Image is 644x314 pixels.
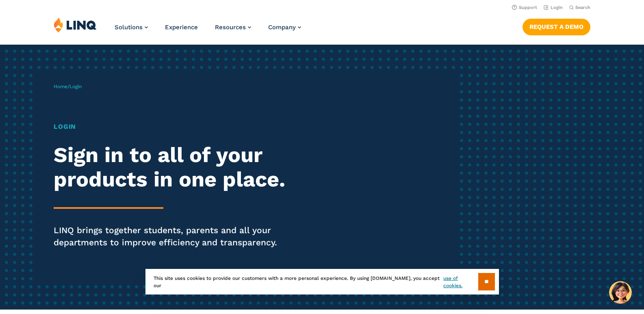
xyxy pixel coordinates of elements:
[54,84,67,89] a: Home
[523,19,590,35] a: Request a Demo
[268,24,301,31] a: Company
[54,122,302,132] h1: Login
[512,5,537,10] a: Support
[569,4,590,11] button: Open Search Bar
[115,24,143,31] span: Solutions
[215,24,246,31] span: Resources
[165,24,198,31] a: Experience
[544,5,563,10] a: Login
[115,24,148,31] a: Solutions
[268,24,296,31] span: Company
[115,17,301,44] nav: Primary Navigation
[523,17,590,35] nav: Button Navigation
[215,24,251,31] a: Resources
[575,5,590,10] span: Search
[54,17,97,32] img: LINQ | K‑12 Software
[69,84,82,89] span: Login
[443,275,478,289] a: use of cookies.
[54,84,82,89] span: /
[54,224,302,249] p: LINQ brings together students, parents and all your departments to improve efficiency and transpa...
[145,269,499,295] div: This site uses cookies to provide our customers with a more personal experience. By using [DOMAIN...
[54,143,302,192] h2: Sign in to all of your products in one place.
[609,281,632,304] button: Hello, have a question? Let’s chat.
